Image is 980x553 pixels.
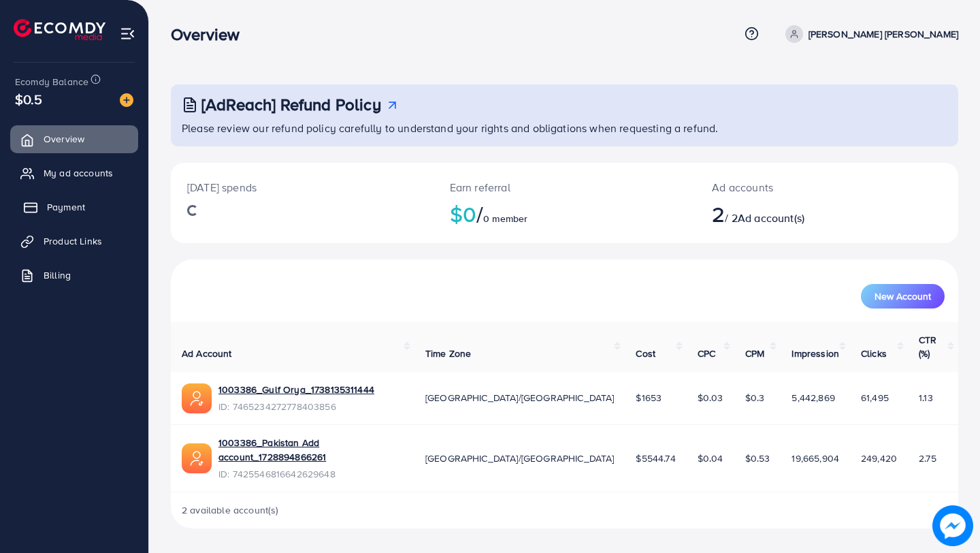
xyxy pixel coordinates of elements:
a: Overview [10,125,138,153]
span: $0.53 [745,452,770,465]
p: Earn referral [450,179,680,195]
a: My ad accounts [10,159,138,187]
span: [GEOGRAPHIC_DATA]/[GEOGRAPHIC_DATA] [425,452,615,465]
span: Ad account(s) [738,210,804,225]
span: 5,442,869 [791,391,834,405]
span: Product Links [44,234,102,248]
span: Overview [44,132,84,146]
img: image [120,93,133,107]
span: Time Zone [425,347,471,360]
img: logo [14,19,105,40]
span: Ad Account [182,347,232,360]
span: Ecomdy Balance [15,75,88,89]
span: $5544.74 [636,452,675,465]
a: 1003386_Gulf Orya_1738135311444 [218,383,374,396]
h3: Overview [171,25,250,44]
span: 19,665,904 [791,452,839,465]
span: 249,420 [861,452,897,465]
h2: / 2 [712,201,876,227]
img: image [932,505,973,546]
p: Please review our refund policy carefully to understand your rights and obligations when requesti... [182,120,950,136]
p: [PERSON_NAME] [PERSON_NAME] [808,26,958,42]
span: ID: 7465234272778403856 [218,400,374,413]
a: Payment [10,193,138,221]
span: CPC [698,347,715,360]
a: 1003386_Pakistan Add account_1728894866261 [218,436,404,464]
span: Billing [44,268,71,282]
span: CTR (%) [919,333,936,360]
span: Cost [636,347,655,360]
a: Product Links [10,227,138,255]
span: $0.3 [745,391,765,405]
span: 1.13 [919,391,933,405]
img: menu [120,26,135,42]
span: / [476,198,483,230]
span: $1653 [636,391,661,405]
span: $0.04 [698,452,723,465]
span: Payment [47,200,85,214]
p: [DATE] spends [187,179,417,195]
span: My ad accounts [44,166,113,180]
img: ic-ads-acc.e4c84228.svg [182,383,212,413]
span: 61,495 [861,391,889,405]
img: ic-ads-acc.e4c84228.svg [182,443,212,473]
span: 2 available account(s) [182,503,279,517]
h3: [AdReach] Refund Policy [201,95,381,114]
h2: $0 [450,201,680,227]
span: 0 member [483,212,527,225]
span: Clicks [861,347,887,360]
span: CPM [745,347,764,360]
span: ID: 7425546816642629648 [218,467,404,481]
span: 2.75 [919,452,936,465]
a: [PERSON_NAME] [PERSON_NAME] [780,25,958,43]
p: Ad accounts [712,179,876,195]
span: [GEOGRAPHIC_DATA]/[GEOGRAPHIC_DATA] [425,391,615,405]
button: New Account [861,284,945,309]
span: Impression [791,347,839,360]
a: Billing [10,262,138,289]
span: $0.5 [15,89,43,109]
span: $0.03 [698,391,723,405]
span: 2 [712,198,725,230]
span: New Account [875,291,931,301]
